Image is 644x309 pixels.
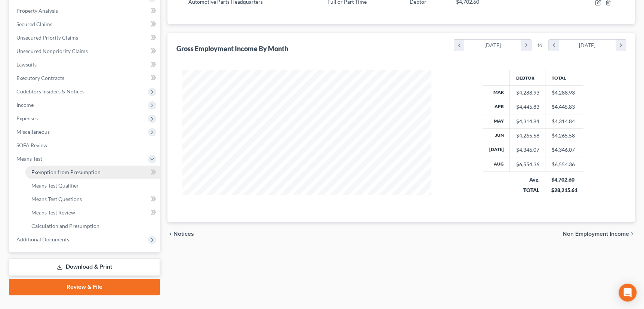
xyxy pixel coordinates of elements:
i: chevron_left [454,40,464,51]
div: $4,702.60 [551,176,577,183]
td: $4,445.83 [545,100,583,114]
td: $4,288.93 [545,86,583,100]
a: Means Test Questions [25,192,160,206]
div: $4,288.93 [516,89,539,96]
div: $4,314.84 [516,118,539,125]
th: Apr [483,100,510,114]
div: TOTAL [516,186,539,194]
i: chevron_right [629,231,635,237]
span: Secured Claims [16,21,52,27]
i: chevron_right [616,40,626,51]
span: Income [16,102,34,108]
div: [DATE] [464,40,521,51]
button: chevron_left Notices [167,231,194,237]
div: $4,346.07 [516,146,539,154]
a: Download & Print [9,258,160,276]
a: Calculation and Presumption [25,219,160,233]
a: Exemption from Presumption [25,166,160,179]
td: $4,346.07 [545,143,583,157]
span: Notices [173,231,194,237]
div: Avg. [516,176,539,183]
a: SOFA Review [10,139,160,152]
div: $4,445.83 [516,103,539,111]
a: Property Analysis [10,4,160,18]
button: Non Employment Income chevron_right [563,231,635,237]
div: Gross Employment Income By Month [176,44,288,53]
div: [DATE] [559,40,616,51]
span: SOFA Review [16,142,47,148]
td: $4,265.58 [545,129,583,143]
span: Means Test Questions [31,196,82,202]
span: to [537,41,542,49]
a: Review & File [9,279,160,295]
div: $4,265.58 [516,132,539,139]
span: Exemption from Presumption [31,169,101,175]
span: Means Test Qualifier [31,182,79,189]
span: Executory Contracts [16,75,64,81]
span: Lawsuits [16,61,37,68]
a: Means Test Review [25,206,160,219]
a: Unsecured Nonpriority Claims [10,44,160,58]
span: Miscellaneous [16,129,50,135]
th: Aug [483,157,510,172]
a: Secured Claims [10,18,160,31]
i: chevron_left [549,40,559,51]
span: Calculation and Presumption [31,223,99,229]
th: Jun [483,129,510,143]
a: Executory Contracts [10,71,160,85]
td: $4,314.84 [545,114,583,128]
th: May [483,114,510,128]
i: chevron_right [521,40,531,51]
span: Non Employment Income [563,231,629,237]
span: Means Test Review [31,209,75,216]
div: Open Intercom Messenger [619,284,637,302]
span: Codebtors Insiders & Notices [16,88,84,95]
span: Expenses [16,115,38,121]
a: Lawsuits [10,58,160,71]
th: [DATE] [483,143,510,157]
div: $28,215.61 [551,186,577,194]
span: Means Test [16,155,42,162]
th: Mar [483,86,510,100]
th: Debtor [510,70,545,85]
span: Unsecured Nonpriority Claims [16,48,88,54]
span: Property Analysis [16,7,58,14]
span: Additional Documents [16,236,69,242]
a: Means Test Qualifier [25,179,160,192]
div: $6,554.36 [516,161,539,168]
td: $6,554.36 [545,157,583,172]
a: Unsecured Priority Claims [10,31,160,44]
i: chevron_left [167,231,173,237]
span: Unsecured Priority Claims [16,34,78,41]
th: Total [545,70,583,85]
